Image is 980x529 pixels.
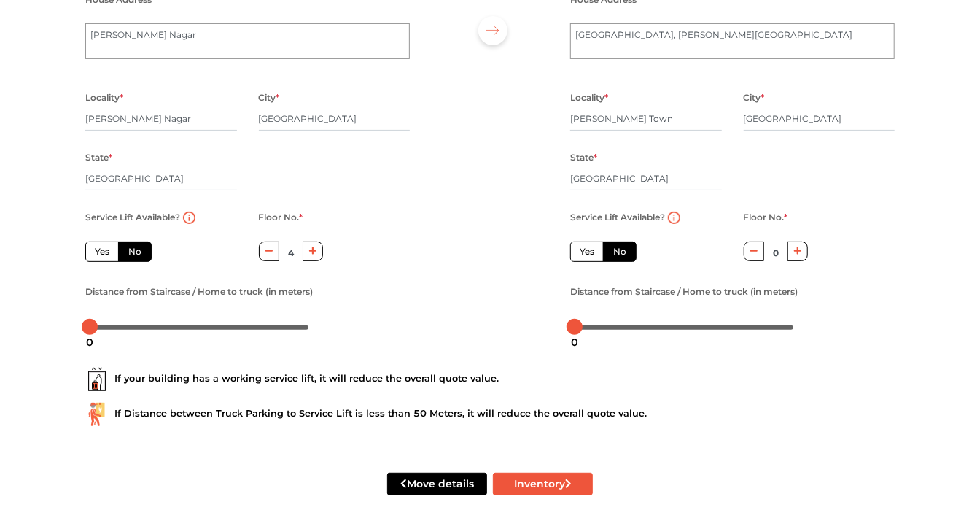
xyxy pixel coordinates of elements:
[85,403,109,426] img: ...
[85,88,123,107] label: Locality
[259,88,280,107] label: City
[570,282,798,301] label: Distance from Staircase / Home to truck (in meters)
[85,368,895,391] div: If your building has a working service lift, it will reduce the overall quote value.
[603,242,637,262] label: No
[85,242,119,262] label: Yes
[85,208,180,227] label: Service Lift Available?
[85,23,410,60] textarea: [PERSON_NAME] Nagar
[80,330,99,355] div: 0
[744,88,765,107] label: City
[118,242,152,262] label: No
[85,148,112,167] label: State
[85,403,895,426] div: If Distance between Truck Parking to Service Lift is less than 50 Meters, it will reduce the over...
[85,282,313,301] label: Distance from Staircase / Home to truck (in meters)
[565,330,584,355] div: 0
[570,23,895,60] textarea: [GEOGRAPHIC_DATA], [PERSON_NAME][GEOGRAPHIC_DATA]
[570,208,665,227] label: Service Lift Available?
[744,208,788,227] label: Floor No.
[570,148,597,167] label: State
[493,473,593,495] button: Inventory
[387,473,487,495] button: Move details
[85,368,109,391] img: ...
[570,88,608,107] label: Locality
[259,208,303,227] label: Floor No.
[570,242,604,262] label: Yes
